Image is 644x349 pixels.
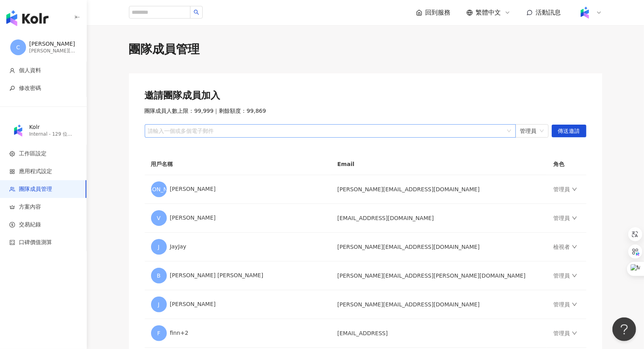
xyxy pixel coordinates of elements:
div: Kolr [29,123,77,131]
a: 管理員 [553,215,577,221]
div: 團隊成員管理 [129,41,602,58]
span: down [572,244,577,250]
span: down [572,302,577,307]
span: 口碑價值測算 [19,239,52,246]
td: [PERSON_NAME][EMAIL_ADDRESS][DOMAIN_NAME] [331,175,547,204]
div: [PERSON_NAME] [151,210,325,226]
span: down [572,330,577,336]
span: down [572,215,577,221]
div: [PERSON_NAME] [29,40,77,48]
span: 方案內容 [19,203,41,211]
span: dollar [9,222,15,228]
span: user [9,68,15,73]
th: 角色 [547,153,586,175]
td: [PERSON_NAME][EMAIL_ADDRESS][DOMAIN_NAME] [331,290,547,319]
span: key [9,86,15,91]
span: 管理員 [520,125,544,137]
span: 修改密碼 [19,84,41,92]
a: 管理員 [553,272,577,279]
span: 團隊成員管理 [19,185,52,193]
span: V [157,214,161,222]
img: Kolr%20app%20icon%20%281%29.png [577,5,592,20]
span: 交易紀錄 [19,221,41,229]
span: 應用程式設定 [19,168,52,175]
th: Email [331,153,547,175]
a: 回到服務 [416,8,451,17]
span: 繁體中文 [476,8,501,17]
a: 檢視者 [553,244,577,250]
span: search [194,9,199,15]
span: calculator [9,240,15,245]
img: Kolr%20app%20icon%20%281%29.png [11,123,26,138]
span: 傳送邀請 [558,125,580,138]
span: 回到服務 [426,8,451,17]
span: [PERSON_NAME] [136,185,181,194]
div: 邀請團隊成員加入 [145,89,586,103]
div: Internal - 129 位成員 [29,131,77,138]
span: down [572,273,577,278]
span: appstore [9,169,15,174]
div: [PERSON_NAME] [PERSON_NAME] [151,268,325,284]
span: J [158,300,159,309]
div: [PERSON_NAME] [151,181,325,197]
img: logo [6,10,49,26]
div: [PERSON_NAME][EMAIL_ADDRESS][PERSON_NAME] [29,48,77,54]
td: [EMAIL_ADDRESS] [331,319,547,348]
span: F [157,329,160,338]
div: [PERSON_NAME] [151,297,325,312]
div: finn+2 [151,325,325,341]
span: J [158,243,159,251]
td: [PERSON_NAME][EMAIL_ADDRESS][PERSON_NAME][DOMAIN_NAME] [331,261,547,290]
a: 管理員 [553,186,577,192]
th: 用戶名稱 [145,153,331,175]
span: down [572,187,577,192]
iframe: Help Scout Beacon - Open [612,317,636,341]
span: 活動訊息 [536,9,561,16]
span: B [157,271,161,280]
a: 管理員 [553,301,577,308]
span: 團隊成員人數上限：99,999 ｜ 剩餘額度：99,869 [145,107,266,115]
td: [PERSON_NAME][EMAIL_ADDRESS][DOMAIN_NAME] [331,233,547,261]
td: [EMAIL_ADDRESS][DOMAIN_NAME] [331,204,547,233]
a: 管理員 [553,330,577,336]
span: 個人資料 [19,67,41,75]
div: JayJay [151,239,325,255]
span: 工作區設定 [19,150,47,158]
button: 傳送邀請 [552,125,586,137]
span: C [16,43,20,52]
